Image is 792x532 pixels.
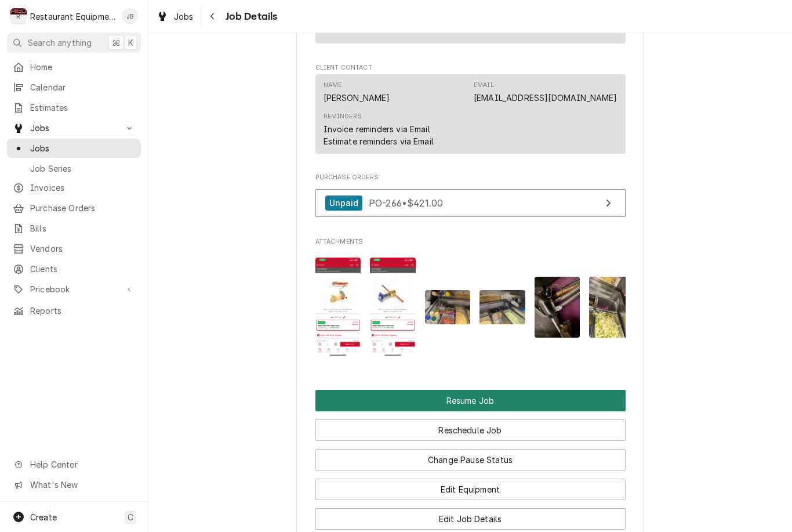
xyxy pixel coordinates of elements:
span: Estimates [30,102,135,114]
img: pLM3EjQIuFsGkDSurMJQ [589,277,635,338]
span: Jobs [30,122,118,134]
span: Reports [30,305,135,317]
a: Jobs [7,139,141,158]
div: Button Group Row [315,471,626,500]
span: Clients [30,263,135,275]
span: Purchase Orders [315,173,626,182]
a: Go to Help Center [7,455,141,474]
div: Jaired Brunty's Avatar [122,8,138,24]
a: Go to Pricebook [7,280,141,299]
span: Attachments [315,237,626,247]
div: Contact [315,74,626,154]
a: Home [7,57,141,77]
div: Email [474,81,494,90]
img: vjv0Dne6TFyVRFuB4KAw [315,258,361,356]
span: ⌘ [112,37,120,49]
div: Email [474,81,617,104]
div: Attachments [315,237,626,365]
div: Button Group Row [315,390,626,411]
span: What's New [30,479,134,491]
span: K [128,37,133,49]
a: View Purchase Order [315,189,626,218]
span: C [128,511,133,523]
a: Go to What's New [7,475,141,494]
span: Pricebook [30,283,118,295]
div: Client Contact [315,63,626,159]
span: Jobs [30,142,135,154]
div: Unpaid [325,196,363,211]
span: Job Details [222,9,278,24]
a: Jobs [152,7,198,26]
span: Attachments [315,248,626,365]
a: Go to Jobs [7,118,141,137]
a: Vendors [7,239,141,258]
button: Edit Equipment [315,479,626,500]
a: Bills [7,219,141,238]
span: Home [30,61,135,73]
div: Button Group Row [315,441,626,471]
div: JB [122,8,138,24]
div: Restaurant Equipment Diagnostics [30,10,115,23]
a: [EMAIL_ADDRESS][DOMAIN_NAME] [474,93,617,103]
span: Calendar [30,81,135,93]
button: Change Pause Status [315,449,626,471]
img: J2VV4O0GQXu7CToyUfeJ [535,277,580,338]
span: Vendors [30,243,135,255]
a: Calendar [7,78,141,97]
span: Bills [30,222,135,234]
span: Invoices [30,182,135,194]
div: Button Group Row [315,411,626,441]
div: Client Contact List [315,74,626,159]
a: Reports [7,301,141,320]
button: Navigate back [204,7,222,26]
a: Estimates [7,98,141,117]
div: Reminders [324,112,434,147]
a: Job Series [7,159,141,178]
span: Search anything [28,37,92,49]
div: Name [324,81,342,90]
span: Client Contact [315,63,626,73]
a: Clients [7,259,141,278]
div: R [10,8,27,24]
a: Invoices [7,178,141,197]
span: Help Center [30,458,134,471]
div: Purchase Orders [315,173,626,223]
button: Search anything⌘K [7,32,141,53]
button: Edit Job Details [315,508,626,530]
div: Invoice reminders via Email [324,123,430,135]
button: Resume Job [315,390,626,411]
div: Reminders [324,112,362,121]
img: o93UZd7YRlSSjbnGXCVv [370,258,416,356]
span: Jobs [174,10,194,23]
span: PO-266 • $421.00 [369,197,443,208]
div: [PERSON_NAME] [324,92,390,104]
div: Name [324,81,390,104]
button: Reschedule Job [315,419,626,441]
span: Create [30,512,57,522]
a: Purchase Orders [7,198,141,218]
div: Estimate reminders via Email [324,135,434,147]
div: Restaurant Equipment Diagnostics's Avatar [10,8,27,24]
span: Purchase Orders [30,202,135,214]
img: Va9cBNlUTBe4FcleqhGv [425,290,471,324]
span: Job Series [30,162,135,175]
div: Button Group Row [315,500,626,530]
img: nmz4iZNGQEWDIq5eNBkw [479,290,525,324]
